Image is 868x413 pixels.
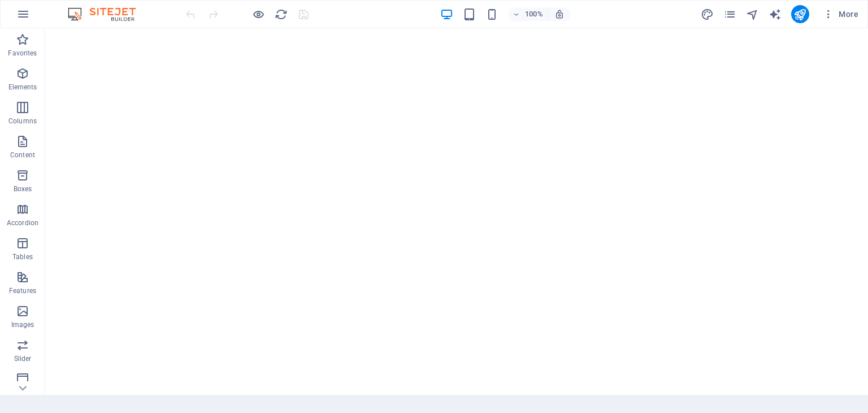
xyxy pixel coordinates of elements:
p: Accordion [7,218,38,227]
button: pages [723,7,737,21]
p: Images [11,320,34,329]
button: Click here to leave preview mode and continue editing [251,7,265,21]
p: Elements [8,83,37,92]
button: 100% [508,7,548,21]
button: publish [791,5,809,23]
i: Pages (Ctrl+Alt+S) [723,8,736,21]
i: Design (Ctrl+Alt+Y) [701,8,714,21]
button: navigator [746,7,759,21]
i: Reload page [275,8,288,21]
h6: 100% [525,7,543,21]
p: Columns [8,117,37,126]
p: Tables [12,252,33,261]
i: Navigator [746,8,759,21]
p: Slider [14,354,32,363]
button: design [701,7,714,21]
span: More [823,8,858,20]
button: text_generator [769,7,782,21]
button: reload [274,7,288,21]
i: Publish [793,8,806,21]
p: Features [9,286,36,295]
p: Favorites [8,49,37,58]
p: Boxes [14,184,32,193]
p: Content [10,150,35,160]
img: Editor Logo [65,7,150,21]
i: AI Writer [769,8,782,21]
button: More [818,5,863,23]
i: On resize automatically adjust zoom level to fit chosen device. [554,9,565,19]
